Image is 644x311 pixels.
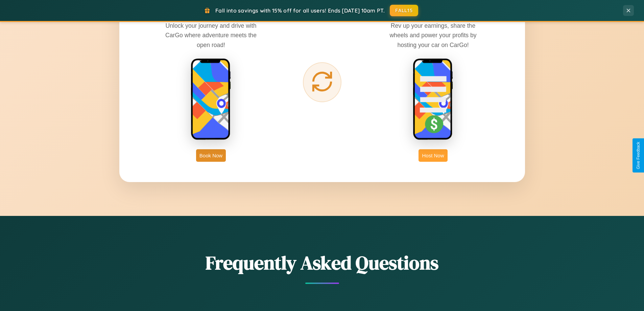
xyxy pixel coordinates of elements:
p: Unlock your journey and drive with CarGo where adventure meets the open road! [160,21,262,49]
button: Book Now [196,149,226,162]
img: host phone [413,58,453,141]
button: Host Now [419,149,447,162]
p: Rev up your earnings, share the wheels and power your profits by hosting your car on CarGo! [382,21,484,49]
img: rent phone [191,58,231,141]
div: Give Feedback [636,142,641,169]
h2: Frequently Asked Questions [119,250,525,276]
span: Fall into savings with 15% off for all users! Ends [DATE] 10am PT. [215,7,385,14]
button: FALL15 [390,5,418,16]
